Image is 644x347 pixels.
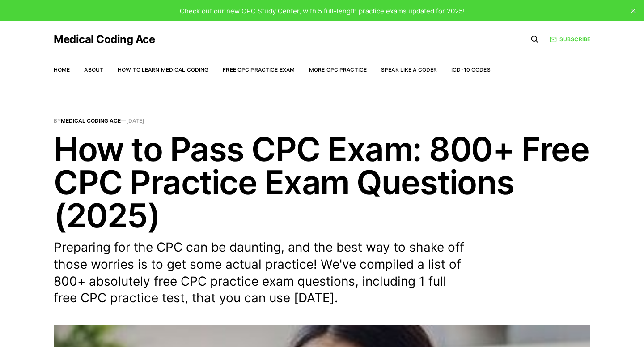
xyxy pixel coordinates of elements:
span: Check out our new CPC Study Center, with 5 full-length practice exams updated for 2025! [180,7,465,15]
a: ICD-10 Codes [451,66,490,73]
a: Free CPC Practice Exam [223,66,295,73]
a: More CPC Practice [309,66,367,73]
button: close [626,4,640,18]
a: How to Learn Medical Coding [118,66,208,73]
a: Subscribe [550,35,590,43]
h1: How to Pass CPC Exam: 800+ Free CPC Practice Exam Questions (2025) [54,133,590,232]
time: [DATE] [126,117,144,124]
a: Medical Coding Ace [61,117,121,124]
a: Speak Like a Coder [381,66,437,73]
a: Medical Coding Ace [54,34,155,45]
iframe: portal-trigger [495,303,644,347]
a: Home [54,66,70,73]
a: About [84,66,103,73]
p: Preparing for the CPC can be daunting, and the best way to shake off those worries is to get some... [54,239,465,307]
span: By — [54,118,590,124]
